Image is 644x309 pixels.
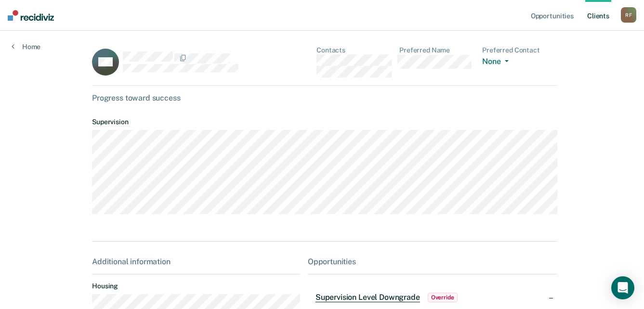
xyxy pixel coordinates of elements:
[308,257,557,266] div: Opportunities
[8,10,54,21] img: Recidiviz
[92,282,300,290] dt: Housing
[621,7,636,23] button: RF
[611,276,634,299] div: Open Intercom Messenger
[316,46,392,54] dt: Contacts
[428,293,458,302] span: Override
[315,293,420,302] span: Supervision Level Downgrade
[482,46,557,54] dt: Preferred Contact
[92,118,557,126] dt: Supervision
[399,46,474,54] dt: Preferred Name
[92,93,557,103] div: Progress toward success
[12,42,40,51] a: Home
[482,57,512,68] button: None
[92,257,300,266] div: Additional information
[621,7,636,23] div: R F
